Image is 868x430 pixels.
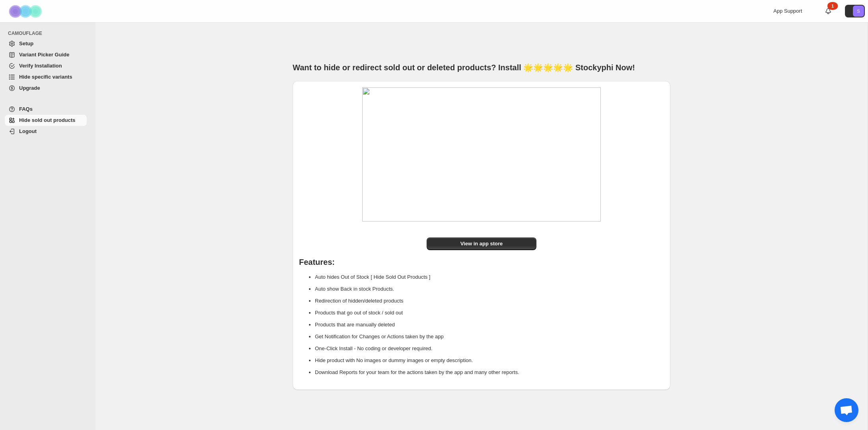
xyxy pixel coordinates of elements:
[315,307,664,319] li: Products that go out of stock / sold out
[19,85,40,91] span: Upgrade
[824,7,832,15] a: 1
[5,38,87,49] a: Setup
[845,5,865,17] button: Avatar with initials S
[19,128,37,134] span: Logout
[315,366,664,378] li: Download Reports for your team for the actions taken by the app and many other reports.
[315,355,664,366] li: Hide product with No images or dummy images or empty description.
[19,117,76,123] span: Hide sold out products
[827,2,838,10] div: 1
[857,9,860,13] text: S
[5,126,87,137] a: Logout
[5,104,87,115] a: FAQs
[299,258,664,266] h1: Features:
[19,52,69,58] span: Variant Picker Guide
[315,319,664,331] li: Products that are manually deleted
[5,115,87,126] a: Hide sold out products
[427,237,536,250] a: View in app store
[19,63,62,69] span: Verify Installation
[460,240,503,248] span: View in app store
[5,60,87,71] a: Verify Installation
[8,30,90,37] span: CAMOUFLAGE
[315,343,664,355] li: One-Click Install - No coding or developer required.
[315,331,664,343] li: Get Notification for Changes or Actions taken by the app
[315,271,664,283] li: Auto hides Out of Stock [ Hide Sold Out Products ]
[19,40,33,46] span: Setup
[853,6,864,17] span: Avatar with initials S
[6,0,46,22] img: Camouflage
[5,49,87,60] a: Variant Picker Guide
[5,83,87,94] a: Upgrade
[5,71,87,83] a: Hide specific variants
[19,106,33,112] span: FAQs
[315,283,664,295] li: Auto show Back in stock Products.
[293,62,670,73] h1: Want to hide or redirect sold out or deleted products? Install 🌟🌟🌟🌟🌟 Stockyphi Now!
[362,87,601,222] img: image
[835,398,858,422] div: Open chat
[19,74,72,80] span: Hide specific variants
[315,295,664,307] li: Redirection of hidden/deleted products
[773,8,802,14] span: App Support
